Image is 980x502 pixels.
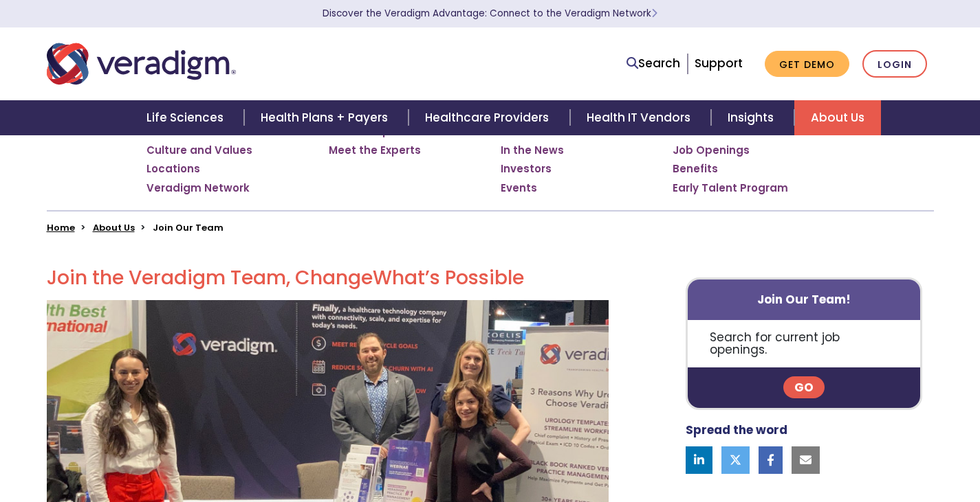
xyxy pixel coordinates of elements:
[627,54,680,73] a: Search
[373,264,524,291] span: What’s Possible
[673,144,750,157] a: Job Openings
[329,144,421,157] a: Meet the Experts
[765,51,849,78] a: Get Demo
[501,162,552,176] a: Investors
[47,41,236,87] img: Veradigm logo
[757,291,851,308] strong: Join Our Team!
[244,100,409,135] a: Health Plans + Payers
[783,376,825,398] a: Go
[47,221,75,234] a: Home
[130,100,244,135] a: Life Sciences
[501,124,584,138] a: Press Releases
[329,124,390,138] a: Leadership
[711,100,794,135] a: Insights
[501,144,564,157] a: In the News
[146,144,252,157] a: Culture and Values
[673,124,753,138] a: Join Our Team
[323,7,657,20] a: Discover the Veradigm Advantage: Connect to the Veradigm NetworkLearn More
[93,221,135,234] a: About Us
[862,50,927,78] a: Login
[673,162,718,176] a: Benefits
[501,181,537,195] a: Events
[146,181,250,195] a: Veradigm Network
[409,100,569,135] a: Healthcare Providers
[570,100,711,135] a: Health IT Vendors
[695,55,743,71] a: Support
[651,7,657,20] span: Learn More
[146,162,200,176] a: Locations
[688,320,921,367] p: Search for current job openings.
[47,266,609,290] h2: Join the Veradigm Team, Change
[686,422,787,438] strong: Spread the word
[794,100,881,135] a: About Us
[673,181,788,195] a: Early Talent Program
[146,124,212,138] a: Who We Are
